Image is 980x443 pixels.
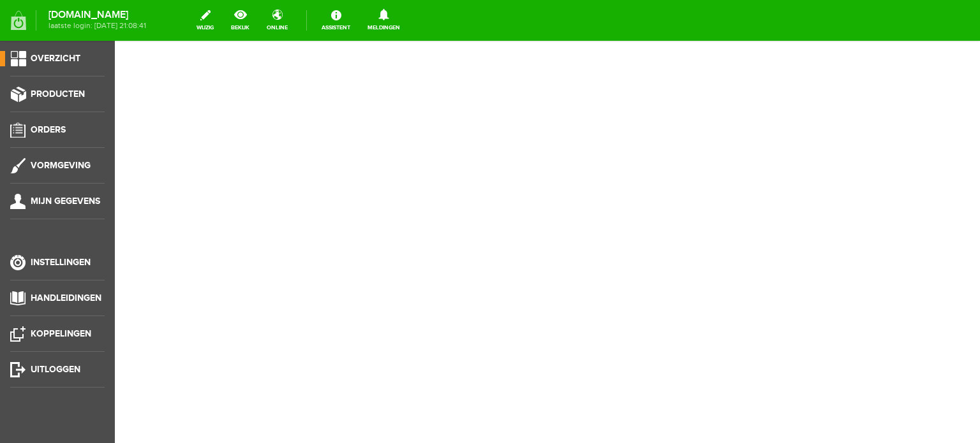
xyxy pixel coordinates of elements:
span: Orders [31,124,66,135]
span: Overzicht [31,53,80,64]
span: Vormgeving [31,160,91,171]
a: Meldingen [360,6,408,34]
span: Handleidingen [31,293,101,303]
span: Mijn gegevens [31,196,100,207]
a: bekijk [223,6,257,34]
a: wijzig [189,6,221,34]
a: online [259,6,295,34]
span: Koppelingen [31,328,91,339]
strong: [DOMAIN_NAME] [48,11,146,18]
span: Instellingen [31,257,91,268]
span: laatste login: [DATE] 21:08:41 [48,22,146,29]
span: Producten [31,89,85,99]
span: Uitloggen [31,364,80,375]
a: Assistent [314,6,358,34]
